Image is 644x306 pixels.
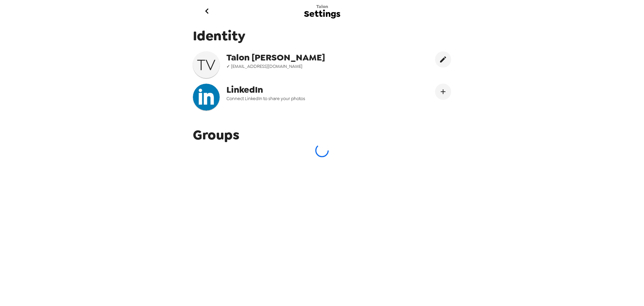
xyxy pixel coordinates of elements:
span: ✓ [EMAIL_ADDRESS][DOMAIN_NAME] [226,63,362,69]
h3: T V [193,55,220,74]
img: headshotImg [193,84,220,111]
span: Talon [PERSON_NAME] [226,51,362,63]
button: edit [435,51,451,68]
button: Connect LinekdIn [435,84,451,100]
span: Settings [304,9,340,18]
span: Connect LinkedIn to share your photos [226,96,362,101]
span: Groups [193,126,239,144]
span: Identity [193,27,451,45]
span: Talon [316,4,328,9]
span: LinkedIn [226,84,362,96]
